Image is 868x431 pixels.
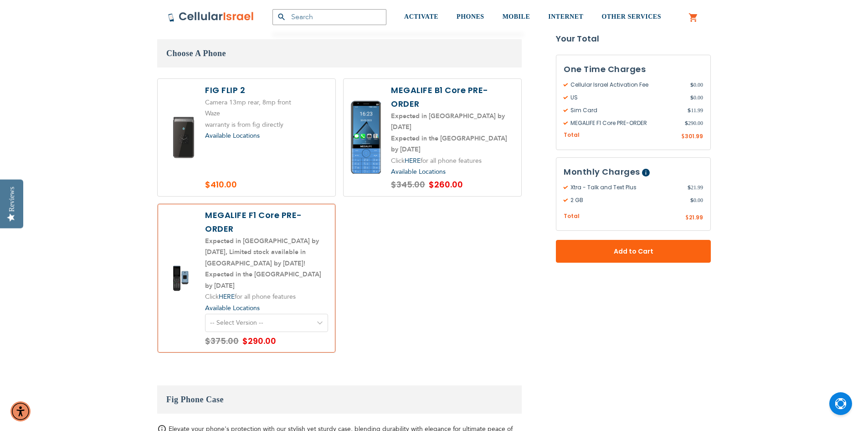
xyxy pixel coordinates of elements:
span: Total [564,131,580,140]
span: MOBILE [503,13,530,20]
a: HERE [405,156,421,165]
strong: Your Total [556,32,711,46]
span: Choose A Phone [166,49,226,58]
span: MEGALIFE F1 Core PRE-ORDER [564,119,685,127]
span: Help [642,169,650,177]
input: Search [272,9,386,25]
span: 2 GB [564,196,690,204]
span: ACTIVATE [404,13,438,20]
span: 0.00 [690,93,703,102]
span: US [564,93,690,102]
span: OTHER SERVICES [601,13,661,20]
span: 0.00 [690,81,703,89]
a: Available Locations [391,167,446,176]
a: Available Locations [205,304,260,312]
h3: One Time Charges [564,62,703,76]
span: 290.00 [685,119,703,127]
span: INTERNET [548,13,583,20]
span: PHONES [457,13,484,20]
a: HERE [219,292,235,301]
span: 21.99 [688,183,703,192]
span: $ [681,133,685,141]
button: Add to Cart [556,240,711,263]
span: Monthly Charges [564,166,640,177]
span: 0.00 [690,196,703,204]
span: Fig Phone Case [166,395,224,404]
span: $ [685,119,688,127]
span: $ [688,183,691,192]
span: $ [685,214,689,222]
span: $ [690,93,693,102]
div: Accessibility Menu [10,401,31,421]
span: $ [690,196,693,204]
span: Xtra - Talk and Text Plus [564,183,688,192]
span: Sim Card [564,106,688,114]
span: 11.99 [688,106,703,114]
a: Available Locations [205,131,260,140]
div: Reviews [8,187,16,212]
span: Cellular Israel Activation Fee [564,81,690,89]
span: $ [688,106,691,114]
span: Add to Cart [586,247,681,256]
span: 21.99 [689,213,703,221]
span: $ [690,81,693,89]
img: Cellular Israel Logo [168,11,254,22]
span: Total [564,212,580,221]
span: 301.99 [685,132,703,140]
